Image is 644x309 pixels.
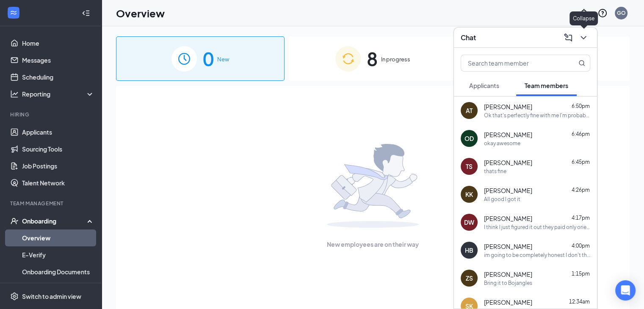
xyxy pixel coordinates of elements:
svg: UserCheck [10,217,19,225]
svg: Collapse [82,9,90,17]
span: In progress [381,55,410,63]
div: Switch to admin view [22,292,81,301]
span: New employees are on their way [327,240,419,249]
div: ZS [466,274,473,282]
div: GO [617,9,626,17]
div: im going to be completely honest I don't think bojangles is the right place for me. It's not anyt... [484,251,590,259]
a: Messages [22,52,94,69]
span: [PERSON_NAME] [484,158,532,167]
a: Scheduling [22,69,94,86]
div: Onboarding [22,217,87,225]
div: TS [466,162,473,171]
span: Applicants [469,82,499,89]
svg: Notifications [579,8,589,18]
div: HB [465,246,473,254]
a: Activity log [22,280,94,297]
a: Sourcing Tools [22,141,94,157]
div: OD [464,134,474,143]
div: I think I just figured it out they paid only orientation not last week training so with early pay... [484,223,590,231]
div: DW [464,218,474,226]
svg: ChevronDown [578,33,589,43]
a: Home [22,35,94,52]
span: 4:17pm [572,215,590,221]
span: 6:45pm [572,159,590,165]
div: All good I got it [484,196,520,203]
a: Job Postings [22,157,94,174]
input: Search team member [461,55,561,71]
span: [PERSON_NAME] [484,270,532,279]
div: Collapse [569,11,598,25]
span: 4:00pm [572,243,590,249]
span: [PERSON_NAME] [484,214,532,223]
span: 4:26pm [572,187,590,193]
svg: Settings [10,292,19,301]
div: AT [466,106,473,115]
div: okay awesome [484,140,520,147]
a: E-Verify [22,246,94,263]
div: thats fine [484,168,506,175]
span: 12:34am [569,298,590,305]
span: [PERSON_NAME] [484,102,532,111]
div: Ok that's perfectly fine with me I'm probably gonna pick 2 days out of the week I can work at tid... [484,112,590,119]
button: ChevronDown [577,31,590,44]
div: KK [465,190,473,199]
h1: Overview [116,6,165,20]
h3: Chat [461,33,476,42]
svg: WorkstreamLogo [9,8,18,17]
div: Bring it to Bojangles [484,279,532,287]
a: Overview [22,229,94,246]
span: 6:46pm [572,131,590,137]
div: Reporting [22,90,95,98]
div: Open Intercom Messenger [615,280,636,301]
div: Hiring [10,111,93,118]
span: 8 [367,44,378,73]
a: Applicants [22,124,94,141]
span: [PERSON_NAME] [484,130,532,139]
a: Talent Network [22,174,94,191]
span: Team members [525,82,568,89]
span: [PERSON_NAME] [484,298,532,306]
span: [PERSON_NAME] [484,242,532,251]
svg: ComposeMessage [563,33,573,43]
span: [PERSON_NAME] [484,186,532,195]
div: Team Management [10,200,93,207]
span: 6:50pm [572,103,590,109]
span: 0 [203,44,214,73]
svg: MagnifyingGlass [578,60,585,66]
a: Onboarding Documents [22,263,94,280]
span: New [217,55,229,63]
svg: Analysis [10,90,19,98]
svg: QuestionInfo [597,8,608,18]
button: ComposeMessage [561,31,575,44]
span: 1:15pm [572,270,590,277]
